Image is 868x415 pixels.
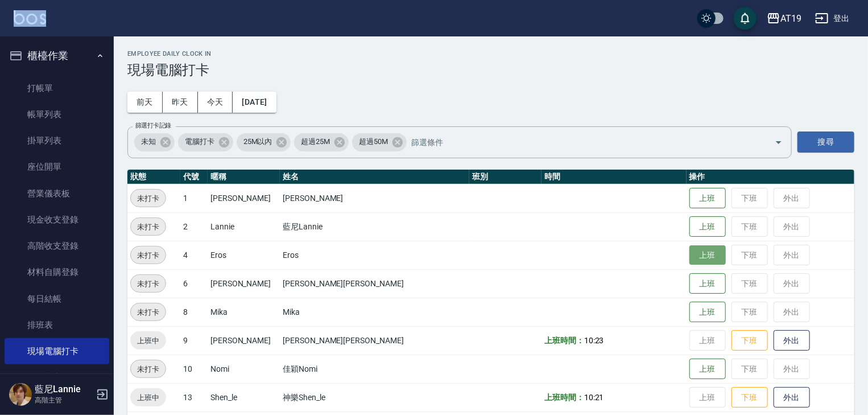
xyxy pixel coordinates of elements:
[584,336,604,345] span: 10:23
[127,92,163,113] button: 前天
[689,216,726,237] button: 上班
[5,312,109,338] a: 排班表
[180,298,208,326] td: 8
[237,133,291,151] div: 25M以內
[280,212,469,241] td: 藍尼Lannie
[35,384,93,395] h5: 藍尼Lannie
[14,10,46,24] img: Logo
[208,355,280,383] td: Nomi
[180,355,208,383] td: 10
[280,269,469,298] td: [PERSON_NAME][PERSON_NAME]
[762,7,806,30] button: AT19
[130,335,166,347] span: 上班中
[208,212,280,241] td: Lannie
[408,132,755,152] input: 篩選條件
[544,393,584,402] b: 上班時間：
[294,133,349,151] div: 超過25M
[280,184,469,212] td: [PERSON_NAME]
[811,8,854,29] button: 登出
[180,326,208,355] td: 9
[774,387,810,408] button: 外出
[280,170,469,184] th: 姓名
[780,11,801,26] div: AT19
[5,338,109,364] a: 現場電腦打卡
[689,273,726,294] button: 上班
[5,154,109,180] a: 座位開單
[542,170,687,184] th: 時間
[544,336,584,345] b: 上班時間：
[208,383,280,412] td: Shen_le
[180,212,208,241] td: 2
[584,393,604,402] span: 10:21
[237,136,279,147] span: 25M以內
[35,395,93,405] p: 高階主管
[208,184,280,212] td: [PERSON_NAME]
[178,136,221,147] span: 電腦打卡
[280,241,469,269] td: Eros
[5,207,109,233] a: 現金收支登錄
[208,269,280,298] td: [PERSON_NAME]
[797,132,854,153] button: 搜尋
[198,92,233,113] button: 今天
[127,50,854,57] h2: Employee Daily Clock In
[9,383,32,406] img: Person
[5,41,109,71] button: 櫃檯作業
[130,392,166,404] span: 上班中
[5,286,109,312] a: 每日結帳
[280,298,469,326] td: Mika
[135,121,171,130] label: 篩選打卡記錄
[180,241,208,269] td: 4
[5,233,109,259] a: 高階收支登錄
[180,184,208,212] td: 1
[5,364,109,391] a: 掃碼打卡
[131,278,166,290] span: 未打卡
[127,170,180,184] th: 狀態
[352,133,407,151] div: 超過50M
[689,188,726,209] button: 上班
[352,136,395,147] span: 超過50M
[208,241,280,269] td: Eros
[5,101,109,128] a: 帳單列表
[5,259,109,285] a: 材料自購登錄
[280,383,469,412] td: 神樂Shen_le
[280,326,469,355] td: [PERSON_NAME][PERSON_NAME]
[134,136,163,147] span: 未知
[731,387,768,408] button: 下班
[131,306,166,318] span: 未打卡
[774,330,810,351] button: 外出
[770,133,788,151] button: Open
[163,92,198,113] button: 昨天
[687,170,854,184] th: 操作
[233,92,276,113] button: [DATE]
[208,298,280,326] td: Mika
[180,170,208,184] th: 代號
[178,133,233,151] div: 電腦打卡
[131,249,166,261] span: 未打卡
[469,170,542,184] th: 班別
[5,180,109,207] a: 營業儀表板
[5,75,109,101] a: 打帳單
[734,7,757,30] button: save
[280,355,469,383] td: 佳穎Nomi
[731,330,768,351] button: 下班
[294,136,337,147] span: 超過25M
[689,245,726,265] button: 上班
[127,62,854,78] h3: 現場電腦打卡
[689,302,726,323] button: 上班
[131,192,166,204] span: 未打卡
[131,363,166,375] span: 未打卡
[689,359,726,380] button: 上班
[180,269,208,298] td: 6
[208,326,280,355] td: [PERSON_NAME]
[208,170,280,184] th: 暱稱
[134,133,175,151] div: 未知
[5,128,109,154] a: 掛單列表
[180,383,208,412] td: 13
[131,221,166,233] span: 未打卡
